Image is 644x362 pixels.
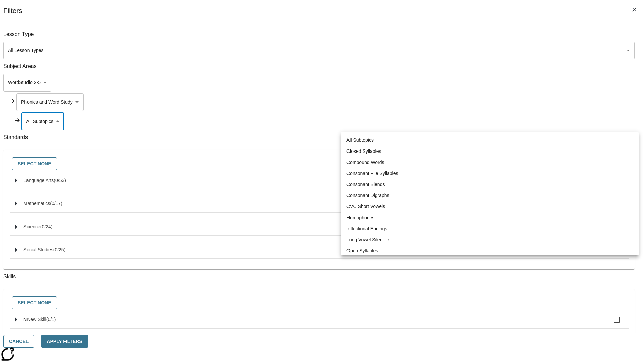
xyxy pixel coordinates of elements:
li: Long Vowel Silent -e [341,234,639,245]
li: Compound Words [341,157,639,168]
li: Closed Syllables [341,146,639,157]
li: Consonant Digraphs [341,190,639,201]
li: Consonant Blends [341,179,639,190]
li: Inflectional Endings [341,223,639,234]
li: Consonant + le Syllables [341,168,639,179]
ul: Select a subtopic [341,132,639,359]
li: Open Syllables [341,245,639,256]
li: CVC Short Vowels [341,201,639,212]
li: Homophones [341,212,639,223]
li: All Subtopics [341,135,639,146]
